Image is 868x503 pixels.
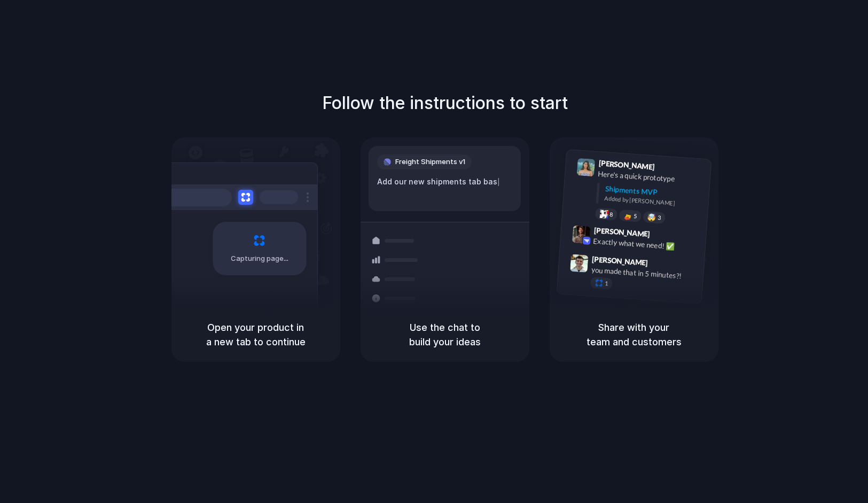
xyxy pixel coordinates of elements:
[184,320,327,349] h5: Open your product in a new tab to continue
[658,162,679,175] span: 9:41 AM
[633,213,637,219] span: 5
[593,236,700,254] div: Exactly what we need! ✅
[591,253,648,269] span: [PERSON_NAME]
[647,214,656,222] div: 🤯
[373,320,517,349] h5: Use the chat to build your ideas
[562,320,706,349] h5: Share with your team and customers
[604,194,702,210] div: Added by [PERSON_NAME]
[231,253,290,264] span: Capturing page
[593,225,650,240] span: [PERSON_NAME]
[591,265,698,283] div: you made that in 5 minutes?!
[377,176,512,188] div: Add our new shipments tab bas
[597,168,704,187] div: Here's a quick prototype
[605,183,703,201] div: Shipments MVP
[604,281,608,287] span: 1
[653,230,675,243] span: 9:42 AM
[322,90,568,116] h1: Follow the instructions to start
[598,157,655,173] span: [PERSON_NAME]
[395,157,465,167] span: Freight Shipments v1
[657,215,661,221] span: 3
[651,259,673,272] span: 9:47 AM
[497,177,500,186] span: |
[609,212,613,218] span: 8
